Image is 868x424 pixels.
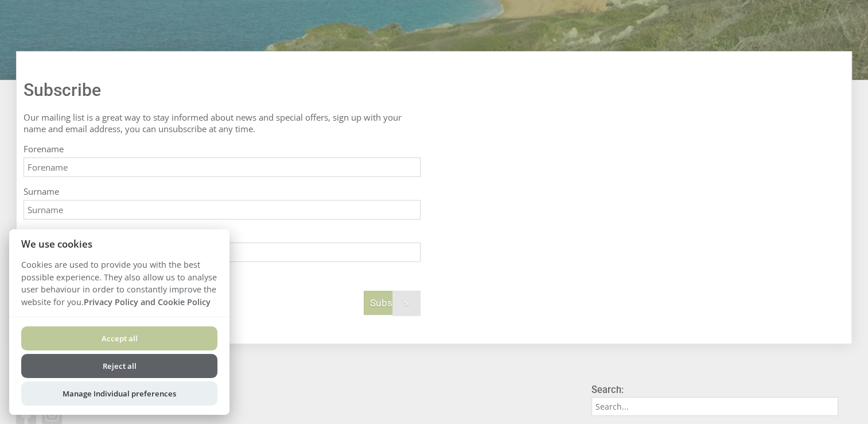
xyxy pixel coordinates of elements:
label: Forename [24,143,421,155]
label: Surname [24,186,421,197]
p: Our mailing list is a great way to stay informed about news and special offers, sign up with your... [24,111,421,134]
p: Cookies are used to provide you with the best possible experience. They also allow us to analyse ... [9,259,229,317]
a: Privacy Policy and Cookie Policy [84,296,211,307]
h3: Connect with us: [16,389,575,400]
button: Subscribe [364,291,421,315]
button: Reject all [21,354,217,378]
span: Subscribe [370,297,414,309]
button: Manage Individual preferences [21,381,217,406]
h3: Search: [591,384,838,395]
h1: Subscribe [24,80,421,100]
input: Surname [24,200,421,219]
input: Forename [24,157,421,177]
button: Accept all [21,326,217,350]
label: Email [24,228,421,240]
input: Search... [591,397,838,416]
h2: We use cookies [9,238,229,249]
